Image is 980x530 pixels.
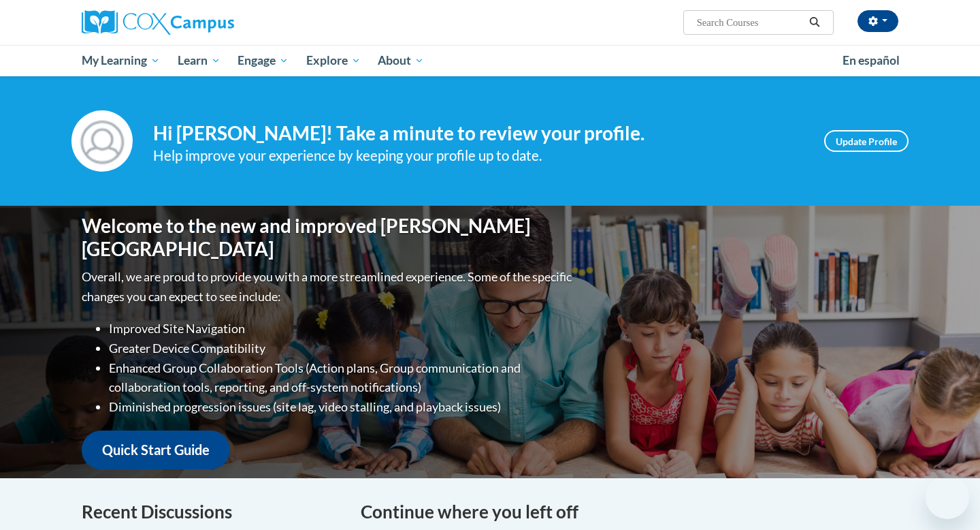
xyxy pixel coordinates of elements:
[169,45,229,76] a: Learn
[178,52,220,69] span: Learn
[73,45,169,76] a: My Learning
[857,10,898,32] button: Account Settings
[82,499,340,525] h4: Recent Discussions
[834,46,909,75] a: En español
[109,319,575,339] li: Improved Site Navigation
[109,397,575,417] li: Diminished progression issues (site lag, video stalling, and playback issues)
[229,45,297,76] a: Engage
[61,45,919,76] div: Main menu
[824,130,909,152] a: Update Profile
[370,45,434,76] a: About
[238,52,289,69] span: Engage
[82,431,230,469] a: Quick Start Guide
[361,499,898,525] h4: Continue where you left off
[109,339,575,358] li: Greater Device Compatibility
[926,476,969,519] iframe: Button to launch messaging window
[804,14,825,31] button: Search
[153,144,804,167] div: Help improve your experience by keeping your profile up to date.
[153,122,804,145] h4: Hi [PERSON_NAME]! Take a minute to review your profile.
[82,52,160,69] span: My Learning
[82,10,234,35] img: Cox Campus
[306,52,361,69] span: Explore
[71,110,133,172] img: Profile Image
[696,14,804,31] input: Search Courses
[109,358,575,398] li: Enhanced Group Collaboration Tools (Action plans, Group communication and collaboration tools, re...
[297,45,370,76] a: Explore
[378,52,424,69] span: About
[82,267,575,307] p: Overall, we are proud to provide you with a more streamlined experience. Some of the specific cha...
[82,215,575,260] h1: Welcome to the new and improved [PERSON_NAME][GEOGRAPHIC_DATA]
[82,10,340,35] a: Cox Campus
[843,53,900,67] span: En español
